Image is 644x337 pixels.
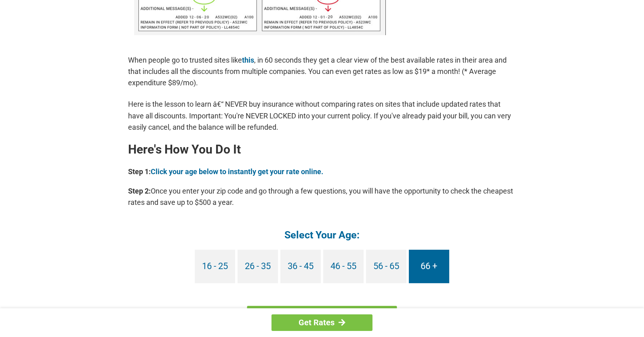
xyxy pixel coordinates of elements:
p: When people go to trusted sites like , in 60 seconds they get a clear view of the best available ... [128,55,516,88]
a: 16 - 25 [195,250,235,283]
a: 36 - 45 [280,250,321,283]
a: Get Rates [271,314,373,331]
a: 66 + [409,250,449,283]
a: 46 - 55 [323,250,364,283]
b: Step 2: [128,187,151,195]
a: this [242,56,254,64]
b: Step 1: [128,167,151,176]
a: 56 - 65 [366,250,406,283]
a: Find My Rate - Enter Zip Code [247,306,397,329]
h4: Select Your Age: [128,228,516,242]
a: 26 - 35 [238,250,278,283]
p: Once you enter your zip code and go through a few questions, you will have the opportunity to che... [128,185,516,208]
a: Click your age below to instantly get your rate online. [151,167,323,176]
p: Here is the lesson to learn â€“ NEVER buy insurance without comparing rates on sites that include... [128,99,516,133]
h2: Here's How You Do It [128,143,516,156]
